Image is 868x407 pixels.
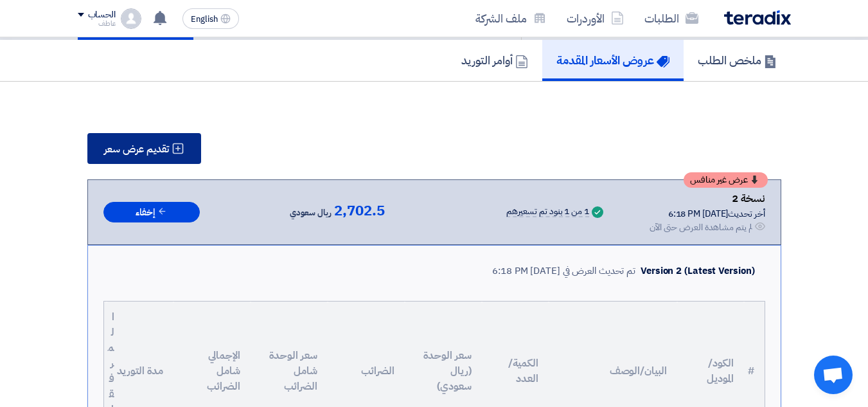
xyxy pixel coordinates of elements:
[191,15,218,24] span: English
[334,203,384,219] span: 2,702.5
[465,3,556,33] a: ملف الشركة
[104,144,169,154] span: تقديم عرض سعر
[182,8,239,29] button: English
[87,133,201,164] button: تقديم عرض سعر
[290,205,332,221] span: ريال سعودي
[447,40,542,81] a: أوامر التوريد
[650,190,765,207] div: نسخة 2
[88,10,116,21] div: الحساب
[650,221,752,234] div: لم يتم مشاهدة العرض حتى الآن
[78,20,116,27] div: عاطف
[814,356,853,394] a: Open chat
[103,202,200,223] button: إخفاء
[724,10,791,25] img: Teradix logo
[121,8,141,29] img: profile_test.png
[690,176,748,185] span: عرض غير منافس
[492,264,635,278] div: تم تحديث العرض في [DATE] 6:18 PM
[556,3,634,33] a: الأوردرات
[556,53,669,68] h5: عروض الأسعار المقدمة
[542,40,684,81] a: عروض الأسعار المقدمة
[641,264,754,278] div: Version 2 (Latest Version)
[506,207,589,217] div: 1 من 1 بنود تم تسعيرهم
[684,40,791,81] a: ملخص الطلب
[650,207,765,221] div: أخر تحديث [DATE] 6:18 PM
[461,53,528,68] h5: أوامر التوريد
[698,53,777,68] h5: ملخص الطلب
[634,3,709,33] a: الطلبات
